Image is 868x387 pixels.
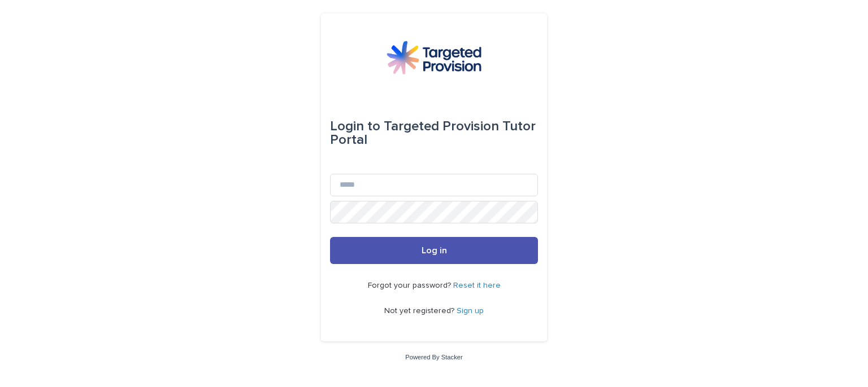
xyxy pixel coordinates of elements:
a: Reset it here [453,282,501,289]
button: Log in [330,237,538,264]
span: Not yet registered? [384,307,457,315]
a: Sign up [457,307,484,315]
span: Forgot your password? [368,282,453,289]
span: Log in [422,246,447,255]
img: M5nRWzHhSzIhMunXDL62 [387,41,481,74]
a: Powered By Stacker [405,354,462,360]
div: Targeted Provision Tutor Portal [330,111,538,156]
span: Login to [330,120,380,133]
